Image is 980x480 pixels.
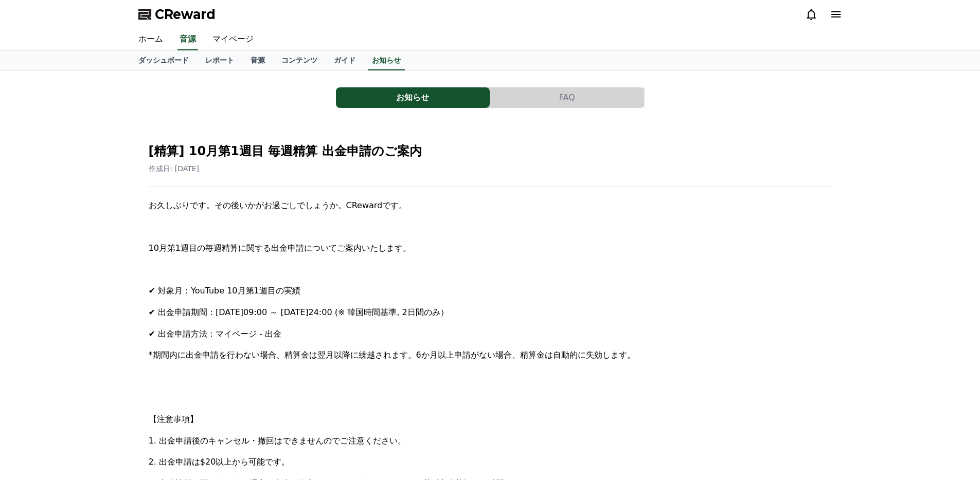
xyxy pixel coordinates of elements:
[149,457,290,467] span: 2. 出金申請は$20以上から可能です。
[149,200,407,210] span: お久しぶりです。その後いかがお過ごしでしょうか。CRewardです。
[130,29,171,50] a: ホーム
[368,51,405,70] a: お知らせ
[149,143,832,159] h2: [精算] 10月第1週目 毎週精算 出金申請のご案内
[149,243,412,253] span: 10月第1週目の毎週精算に関する出金申請についてご案内いたします。
[149,307,449,317] span: ✔ 出金申請期間：[DATE]09:00 ～ [DATE]24:00 (※ 韓国時間基準, 2日間のみ）
[149,329,281,339] span: ✔ 出金申請方法：マイページ - 出金
[149,164,200,173] span: 作成日: [DATE]
[336,87,490,108] a: お知らせ
[336,87,490,108] button: お知らせ
[138,6,216,23] a: CReward
[149,286,300,296] span: ✔ 対象月：YouTube 10月第1週目の実績
[242,51,273,70] a: 音源
[197,51,242,70] a: レポート
[155,6,216,23] span: CReward
[204,29,262,50] a: マイページ
[177,29,198,50] a: 音源
[130,51,197,70] a: ダッシュボード
[149,350,635,360] span: *期間内に出金申請を行わない場合、精算金は翌月以降に繰越されます。6か月以上申請がない場合、精算金は自動的に失効します。
[273,51,326,70] a: コンテンツ
[149,414,198,424] span: 【注意事項】
[326,51,364,70] a: ガイド
[149,436,406,446] span: 1. 出金申請後のキャンセル・撤回はできませんのでご注意ください。
[490,87,644,108] button: FAQ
